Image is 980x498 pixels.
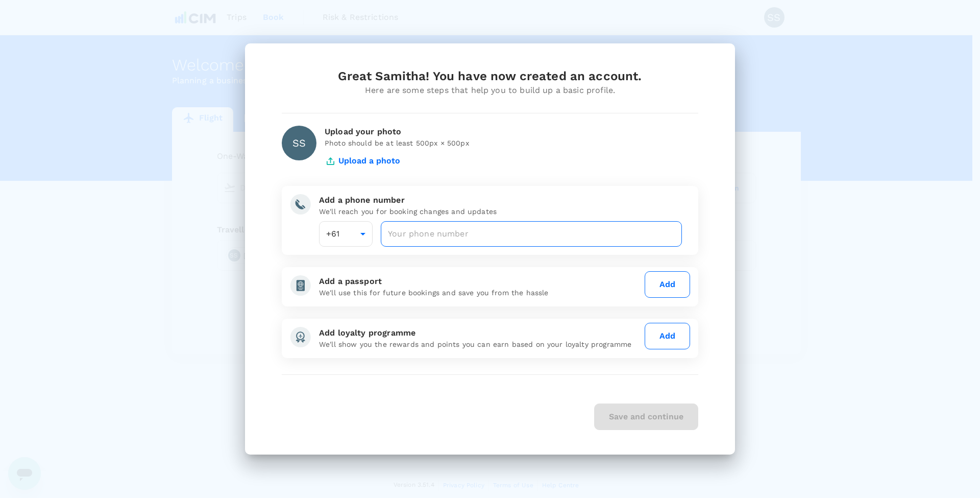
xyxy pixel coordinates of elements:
[319,206,682,217] p: We'll reach you for booking changes and updates
[645,271,690,298] button: Add
[290,194,311,215] img: add-phone-number
[319,221,373,247] div: +61
[319,339,641,349] p: We'll show you the rewards and points you can earn based on your loyalty programme
[381,221,682,247] input: Your phone number
[325,138,698,148] p: Photo should be at least 500px × 500px
[282,84,698,97] div: Here are some steps that help you to build up a basic profile.
[319,288,641,298] p: We'll use this for future bookings and save you from the hassle
[319,194,682,206] div: Add a phone number
[319,275,641,288] div: Add a passport
[282,126,316,160] div: SS
[319,327,641,339] div: Add loyalty programme
[326,229,339,239] span: +61
[645,323,690,349] button: Add
[290,275,311,296] img: add-passport
[290,327,311,347] img: add-loyalty
[325,126,698,138] div: Upload your photo
[325,148,400,174] button: Upload a photo
[282,68,698,84] div: Great Samitha! You have now created an account.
